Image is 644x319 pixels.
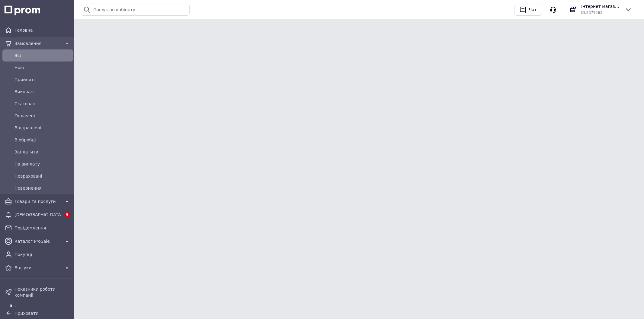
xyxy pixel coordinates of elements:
[14,198,61,204] span: Товари та послуги
[581,11,602,15] span: ID: 2379263
[514,4,542,16] button: Чат
[14,113,71,119] span: Оплачені
[14,89,71,95] span: Виконані
[14,65,71,71] span: Нові
[14,185,71,191] span: Повернення
[14,52,71,58] span: Всi
[14,125,71,131] span: Відправлені
[14,265,61,271] span: Відгуки
[14,225,71,231] span: Повідомлення
[14,251,71,257] span: Покупці
[14,173,71,179] span: Невраховані
[14,77,71,83] span: Прийняті
[14,27,71,33] span: Головна
[14,286,71,298] span: Показники роботи компанії
[14,212,61,218] span: [DEMOGRAPHIC_DATA]
[14,137,71,143] span: В обробці
[14,149,71,155] span: Заплатити
[14,305,61,311] span: Аналітика
[81,4,190,16] input: Пошук по кабінету
[14,101,71,107] span: Скасовані
[14,40,61,46] span: Замовлення
[581,3,620,9] span: Інтернет магазин "Nozhki v odezhke"
[528,5,538,14] div: Чат
[14,238,61,244] span: Каталог ProSale
[64,212,70,217] span: 9
[14,161,71,167] span: На виплату
[14,311,38,316] span: Приховати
